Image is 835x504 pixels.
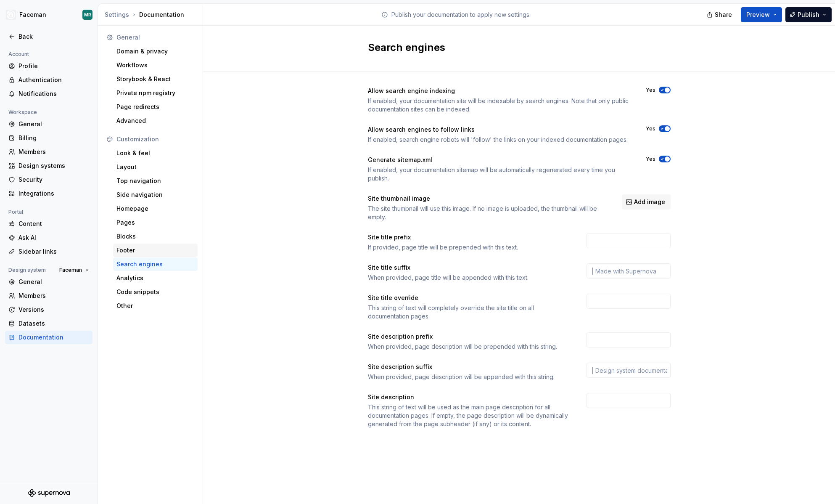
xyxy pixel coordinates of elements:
[116,47,194,56] div: Domain & privacy
[741,7,782,22] button: Preview
[715,11,732,19] span: Share
[785,7,832,22] button: Publish
[5,317,92,330] a: Datasets
[113,257,198,271] a: Search engines
[116,260,194,268] div: Search engines
[18,319,89,328] div: Datasets
[5,159,92,172] a: Design systems
[116,149,194,157] div: Look & feel
[113,45,198,58] a: Domain & privacy
[368,204,607,221] div: The site thumbnail will use this image. If no image is uploaded, the thumbnail will be empty.
[116,288,194,296] div: Code snippets
[18,333,89,342] div: Documentation
[113,188,198,202] a: Side navigation
[368,304,571,321] div: This string of text will completely override the site title on all documentation pages.
[5,265,49,275] div: Design system
[2,5,96,24] button: FacemanMR
[5,49,32,59] div: Account
[368,403,571,428] div: This string of text will be used as the main page description for all documentation pages. If emp...
[18,247,89,256] div: Sidebar links
[646,156,655,162] label: Yes
[368,97,631,114] div: If enabled, your documentation site will be indexable by search engines. Note that only public do...
[368,135,631,144] div: If enabled, search engine robots will 'follow' the links on your indexed documentation pages.
[18,220,89,228] div: Content
[368,156,432,164] div: Generate sitemap.xml
[5,245,92,258] a: Sidebar links
[113,174,198,188] a: Top navigation
[703,7,737,22] button: Share
[5,231,92,244] a: Ask AI
[116,191,194,199] div: Side navigation
[5,173,92,186] a: Security
[18,233,89,242] div: Ask AI
[368,342,571,351] div: When provided, page description will be prepended with this string.
[18,76,89,84] div: Authentication
[5,331,92,344] a: Documentation
[368,294,418,302] div: Site title override
[116,75,194,83] div: Storybook & React
[587,263,671,279] input: | Made with Supernova
[5,30,92,43] a: Back
[113,58,198,72] a: Workflows
[391,11,531,19] p: Publish your documentation to apply new settings.
[6,10,16,20] img: 87d06435-c97f-426c-aa5d-5eb8acd3d8b3.png
[646,125,655,132] label: Yes
[646,87,655,93] label: Yes
[116,117,194,125] div: Advanced
[113,271,198,285] a: Analytics
[84,11,91,18] div: MR
[113,299,198,313] a: Other
[18,162,89,170] div: Design systems
[18,32,89,41] div: Back
[5,73,92,87] a: Authentication
[105,11,199,19] div: Documentation
[5,207,26,217] div: Portal
[113,114,198,127] a: Advanced
[18,134,89,142] div: Billing
[113,244,198,257] a: Footer
[113,285,198,299] a: Code snippets
[18,120,89,128] div: General
[116,218,194,227] div: Pages
[116,163,194,171] div: Layout
[5,303,92,316] a: Versions
[368,393,414,401] div: Site description
[368,273,571,282] div: When provided, page title will be appended with this text.
[18,148,89,156] div: Members
[113,86,198,100] a: Private npm registry
[368,233,411,241] div: Site title prefix
[5,87,92,101] a: Notifications
[798,11,819,19] span: Publish
[105,11,129,19] button: Settings
[116,274,194,282] div: Analytics
[5,117,92,131] a: General
[5,59,92,73] a: Profile
[113,160,198,174] a: Layout
[5,187,92,200] a: Integrations
[116,204,194,213] div: Homepage
[18,278,89,286] div: General
[18,305,89,314] div: Versions
[368,41,661,54] h2: Search engines
[368,363,432,371] div: Site description suffix
[113,72,198,86] a: Storybook & React
[116,246,194,255] div: Footer
[113,230,198,243] a: Blocks
[116,61,194,69] div: Workflows
[116,135,194,143] div: Customization
[116,33,194,42] div: General
[18,292,89,300] div: Members
[116,89,194,97] div: Private npm registry
[19,11,46,19] div: Faceman
[368,373,571,381] div: When provided, page description will be appended with this string.
[18,175,89,184] div: Security
[368,87,455,95] div: Allow search engine indexing
[622,194,671,210] button: Add image
[18,62,89,70] div: Profile
[18,189,89,198] div: Integrations
[116,302,194,310] div: Other
[5,289,92,302] a: Members
[28,489,70,497] svg: Supernova Logo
